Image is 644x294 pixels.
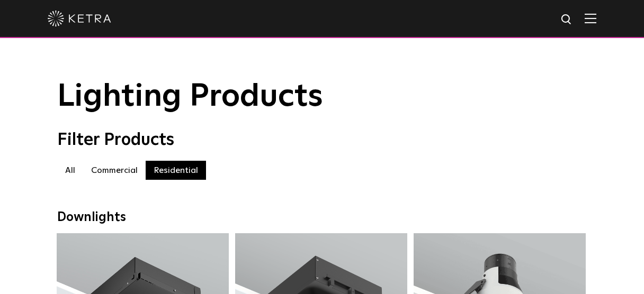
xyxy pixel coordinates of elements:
img: Hamburger%20Nav.svg [585,13,596,23]
label: Commercial [83,161,146,180]
div: Downlights [57,210,587,225]
div: Filter Products [57,130,587,150]
img: ketra-logo-2019-white [48,11,111,26]
label: All [57,161,83,180]
img: search icon [560,13,574,26]
span: Lighting Products [57,81,323,113]
label: Residential [146,161,206,180]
